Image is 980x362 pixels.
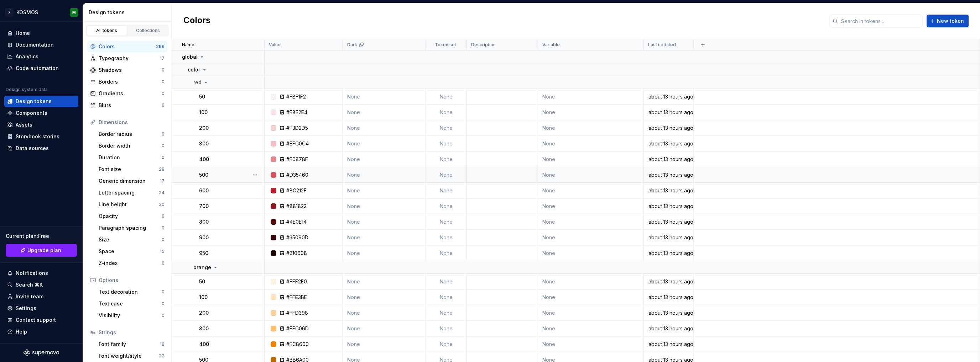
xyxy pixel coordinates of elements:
div: Letter spacing [99,189,159,196]
td: None [538,89,644,105]
p: Variable [542,42,560,48]
a: Font weight/style22 [96,350,167,362]
span: Upgrade plan [27,247,61,254]
td: None [538,167,644,183]
div: #4E0E14 [286,218,307,225]
a: Typography17 [87,53,167,64]
td: None [343,321,426,336]
a: Font size28 [96,164,167,175]
td: None [538,230,644,245]
div: Font family [99,341,160,348]
p: 400 [199,156,209,163]
div: 0 [162,225,165,231]
a: Generic dimension17 [96,175,167,187]
button: Search ⌘K [4,279,78,291]
a: Duration0 [96,152,167,163]
div: about 13 hours ago [644,325,693,332]
div: Strings [99,329,165,336]
a: Assets [4,119,78,131]
p: color [188,66,200,73]
div: Line height [99,201,159,208]
span: New token [937,17,964,25]
td: None [343,230,426,245]
div: about 13 hours ago [644,203,693,210]
td: None [426,305,467,321]
a: Data sources [4,143,78,154]
a: Home [4,27,78,39]
div: Search ⌘K [16,281,43,288]
div: 0 [162,260,165,266]
td: None [538,321,644,336]
td: None [426,289,467,305]
div: Text case [99,300,162,307]
div: #EFC0C4 [286,140,309,147]
div: Space [99,248,160,255]
div: about 13 hours ago [644,109,693,116]
div: about 13 hours ago [644,218,693,225]
div: 0 [162,213,165,219]
div: #F3D2D5 [286,124,308,132]
td: None [343,136,426,151]
div: Font size [99,166,159,173]
div: Colors [99,43,156,50]
p: 800 [199,218,209,225]
div: 0 [162,313,165,318]
button: Notifications [4,267,78,279]
div: 0 [162,102,165,108]
td: None [538,214,644,230]
div: 17 [160,55,165,61]
div: about 13 hours ago [644,294,693,301]
td: None [343,245,426,261]
div: Shadows [99,66,162,74]
td: None [538,305,644,321]
a: Text decoration0 [96,286,167,298]
input: Search in tokens... [838,15,922,27]
div: 18 [160,341,165,347]
div: Contact support [16,316,56,324]
p: 50 [199,278,205,285]
td: None [343,214,426,230]
p: 400 [199,341,209,348]
td: None [343,274,426,289]
svg: Supernova Logo [24,349,59,356]
div: 0 [162,143,165,149]
td: None [343,151,426,167]
td: None [343,183,426,198]
td: None [426,136,467,151]
td: None [426,151,467,167]
div: M [72,10,76,15]
a: Border radius0 [96,128,167,140]
div: #BC212F [286,187,307,194]
td: None [343,305,426,321]
td: None [343,289,426,305]
p: 200 [199,124,209,132]
p: 200 [199,309,209,316]
div: about 13 hours ago [644,341,693,348]
a: Storybook stories [4,131,78,142]
div: #FFE3BE [286,294,307,301]
a: Borders0 [87,76,167,87]
a: Blurs0 [87,100,167,111]
button: New token [927,15,969,27]
p: 500 [199,171,208,179]
a: Size0 [96,234,167,245]
p: 300 [199,140,209,147]
div: Documentation [16,41,54,48]
div: Border width [99,142,162,149]
div: about 13 hours ago [644,309,693,316]
td: None [538,289,644,305]
div: Data sources [16,145,49,152]
a: Visibility0 [96,310,167,321]
td: None [538,183,644,198]
p: global [182,53,198,60]
div: Code automation [16,65,59,72]
div: about 13 hours ago [644,278,693,285]
div: #FBF1F2 [286,93,306,100]
p: 900 [199,234,209,241]
td: None [538,336,644,352]
div: #210608 [286,250,307,257]
div: Notifications [16,270,48,277]
td: None [538,151,644,167]
td: None [426,214,467,230]
p: 600 [199,187,209,194]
